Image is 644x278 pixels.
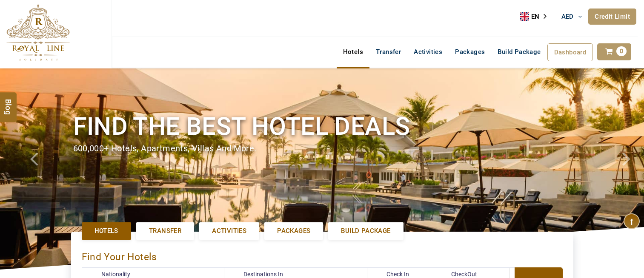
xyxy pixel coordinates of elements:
[3,99,14,106] span: Blog
[520,10,552,23] aside: Language selected: English
[369,43,407,60] a: Transfer
[277,227,310,235] span: Packages
[328,222,403,240] a: Build Package
[136,222,194,240] a: Transfer
[264,222,323,240] a: Packages
[199,222,259,240] a: Activities
[212,227,246,235] span: Activities
[616,46,627,56] span: 0
[520,10,552,23] a: EN
[82,242,563,267] div: Find Your Hotels
[520,10,552,23] div: Language
[554,48,587,56] span: Dashboard
[6,4,70,61] img: The Royal Line Holidays
[73,111,571,142] h1: Find the best hotel deals
[341,227,390,235] span: Build Package
[73,142,571,155] div: 600,000+ hotels, apartments, villas and more.
[337,43,369,60] a: Hotels
[82,222,131,240] a: Hotels
[407,43,449,60] a: Activities
[94,227,118,235] span: Hotels
[149,227,181,235] span: Transfer
[597,43,631,60] a: 0
[561,13,574,20] span: AED
[449,43,491,60] a: Packages
[491,43,547,60] a: Build Package
[588,9,636,25] a: Credit Limit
